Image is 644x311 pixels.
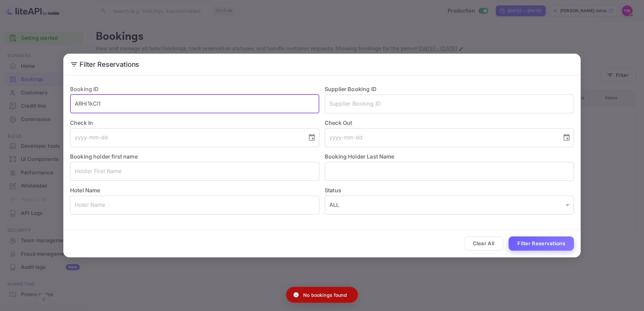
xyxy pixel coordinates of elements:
label: Status [325,186,574,194]
p: No bookings found [303,291,347,299]
button: Choose date [560,131,573,144]
input: Holder First Name [70,162,319,181]
label: Check In [70,119,319,127]
label: Check Out [325,119,574,127]
button: Choose date [305,131,319,144]
input: yyyy-mm-dd [325,128,557,147]
input: Booking ID [70,94,319,113]
input: yyyy-mm-dd [70,128,302,147]
label: Supplier Booking ID [325,86,377,92]
input: Holder Last Name [325,162,574,181]
input: Hotel Name [70,196,319,215]
label: Booking holder first name [70,153,138,160]
input: Supplier Booking ID [325,94,574,113]
button: Filter Reservations [509,236,574,251]
label: Hotel Name [70,187,100,194]
h2: Filter Reservations [63,54,581,75]
label: Booking ID [70,86,99,92]
button: Clear All [464,236,504,251]
label: Booking Holder Last Name [325,153,394,160]
div: ALL [325,196,574,215]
